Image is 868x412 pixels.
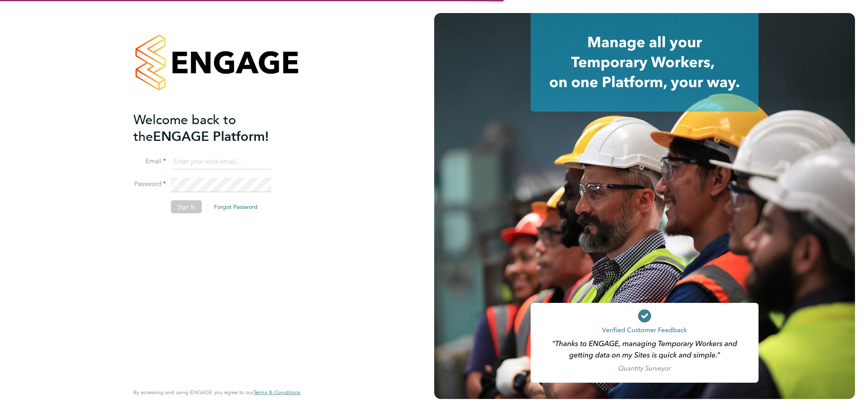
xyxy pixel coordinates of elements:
[171,200,202,213] button: Sign In
[254,389,300,396] span: Terms & Conditions
[133,112,236,145] span: Welcome back to the
[133,180,166,188] label: Password
[171,155,271,169] input: Enter your work email...
[133,389,300,396] span: By accessing and using ENGAGE you agree to our
[133,112,292,145] h2: ENGAGE Platform!
[254,389,300,396] a: Terms & Conditions
[133,157,166,166] label: Email
[208,200,264,213] button: Forgot Password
